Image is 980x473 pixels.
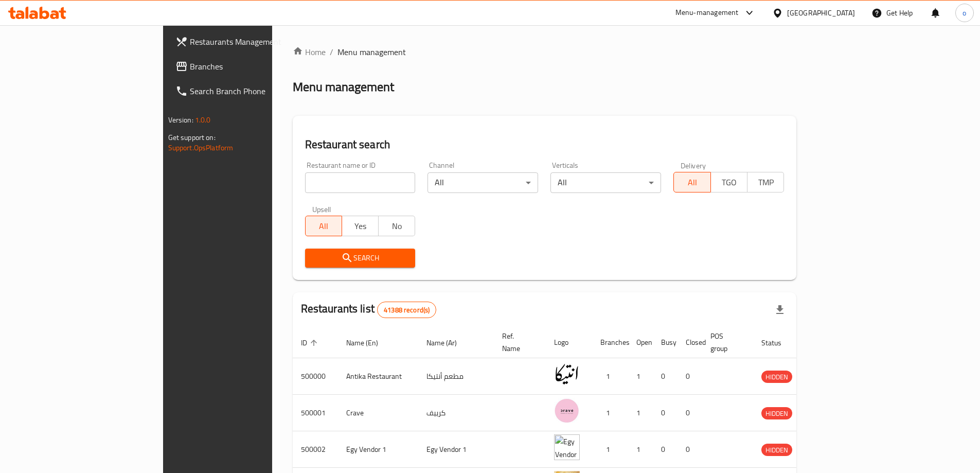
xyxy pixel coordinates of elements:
td: 0 [678,358,702,395]
th: Busy [653,327,678,358]
td: 0 [678,395,702,431]
button: Yes [342,216,379,236]
label: Delivery [681,162,706,169]
span: Get support on: [168,131,216,144]
div: HIDDEN [761,407,792,419]
img: Crave [554,398,580,424]
td: Egy Vendor 1 [338,431,418,468]
a: Branches [167,54,327,79]
div: [GEOGRAPHIC_DATA] [787,7,855,19]
div: Export file [768,297,792,322]
span: All [678,175,706,190]
td: 1 [628,395,653,431]
span: POS group [710,330,741,355]
h2: Menu management [293,79,394,95]
div: All [427,172,538,193]
span: Restaurants Management [190,36,318,48]
h2: Restaurant search [305,137,785,152]
td: 1 [628,431,653,468]
a: Restaurants Management [167,29,327,54]
span: Status [761,337,795,349]
td: 0 [653,358,678,395]
span: 1.0.0 [195,113,211,127]
td: 1 [592,431,628,468]
span: TMP [752,175,780,190]
span: Yes [346,219,375,234]
td: 0 [678,431,702,468]
span: TGO [715,175,743,190]
a: Support.OpsPlatform [168,141,234,154]
span: 41388 record(s) [378,305,436,315]
td: مطعم أنتيكا [418,358,494,395]
td: 1 [628,358,653,395]
button: No [378,216,415,236]
div: Menu-management [675,7,739,19]
input: Search for restaurant name or ID.. [305,172,416,193]
td: 0 [653,431,678,468]
label: Upsell [312,205,331,213]
td: Antika Restaurant [338,358,418,395]
td: Crave [338,395,418,431]
span: Ref. Name [502,330,533,355]
span: No [383,219,411,234]
td: 0 [653,395,678,431]
nav: breadcrumb [293,46,797,58]
div: HIDDEN [761,371,792,383]
th: Branches [592,327,628,358]
span: Branches [190,60,318,73]
span: Name (En) [346,337,391,349]
h2: Restaurants list [301,301,437,318]
button: All [673,172,710,192]
span: All [310,219,338,234]
a: Search Branch Phone [167,79,327,103]
th: Closed [678,327,702,358]
img: Antika Restaurant [554,361,580,387]
td: 1 [592,358,628,395]
th: Logo [546,327,592,358]
span: Search [313,252,407,265]
td: كرييف [418,395,494,431]
button: All [305,216,342,236]
button: Search [305,249,416,268]
div: All [550,172,661,193]
span: Name (Ar) [426,337,470,349]
span: o [963,7,966,19]
th: Open [628,327,653,358]
span: Version: [168,113,193,127]
span: HIDDEN [761,444,792,456]
li: / [330,46,333,58]
span: HIDDEN [761,408,792,419]
td: Egy Vendor 1 [418,431,494,468]
span: HIDDEN [761,371,792,383]
img: Egy Vendor 1 [554,434,580,460]
span: Menu management [337,46,406,58]
span: ID [301,337,320,349]
button: TMP [747,172,784,192]
td: 1 [592,395,628,431]
span: Search Branch Phone [190,85,318,97]
button: TGO [710,172,747,192]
